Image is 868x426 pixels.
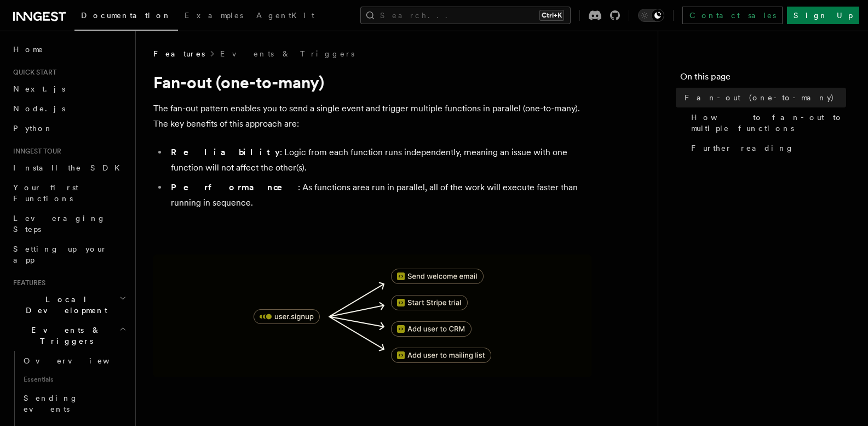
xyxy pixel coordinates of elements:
[13,44,44,55] span: Home
[9,294,119,316] span: Local Development
[9,99,129,118] a: Node.js
[171,182,298,192] strong: Performance
[9,178,129,208] a: Your first Functions
[178,3,250,30] a: Examples
[787,7,859,24] a: Sign Up
[13,84,65,93] span: Next.js
[24,356,136,365] span: Overview
[13,124,53,133] span: Python
[360,7,571,24] button: Search...Ctrl+K
[13,104,65,113] span: Node.js
[9,325,119,347] span: Events & Triggers
[691,143,794,154] span: Further reading
[691,112,846,134] span: How to fan-out to multiple functions
[153,254,591,377] img: A diagram showing how to fan-out to multiple functions
[680,88,846,107] a: Fan-out (one-to-many)
[682,7,783,24] a: Contact sales
[9,147,61,156] span: Inngest tour
[9,279,45,287] span: Features
[638,9,664,22] button: Toggle dark mode
[19,351,129,371] a: Overview
[687,107,846,138] a: How to fan-out to multiple functions
[13,214,106,234] span: Leveraging Steps
[153,101,591,132] p: The fan-out pattern enables you to send a single event and trigger multiple functions in parallel...
[220,48,354,59] a: Events & Triggers
[9,68,56,77] span: Quick start
[680,70,846,88] h4: On this page
[185,11,243,20] span: Examples
[153,72,591,92] h1: Fan-out (one-to-many)
[685,92,835,103] span: Fan-out (one-to-many)
[81,11,171,20] span: Documentation
[9,39,129,59] a: Home
[9,289,129,320] button: Local Development
[19,388,129,419] a: Sending events
[13,245,107,264] span: Setting up your app
[9,158,129,178] a: Install the SDK
[19,371,129,388] span: Essentials
[9,208,129,239] a: Leveraging Steps
[9,320,129,351] button: Events & Triggers
[9,118,129,138] a: Python
[24,394,78,413] span: Sending events
[168,145,591,175] li: : Logic from each function runs independently, meaning an issue with one function will not affect...
[9,239,129,270] a: Setting up your app
[13,163,127,172] span: Install the SDK
[9,79,129,99] a: Next.js
[539,10,564,21] kbd: Ctrl+K
[171,147,280,157] strong: Reliability
[256,11,314,20] span: AgentKit
[153,48,205,59] span: Features
[687,138,846,158] a: Further reading
[168,180,591,211] li: : As functions area run in parallel, all of the work will execute faster than running in sequence.
[250,3,321,30] a: AgentKit
[13,183,78,203] span: Your first Functions
[74,3,178,31] a: Documentation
